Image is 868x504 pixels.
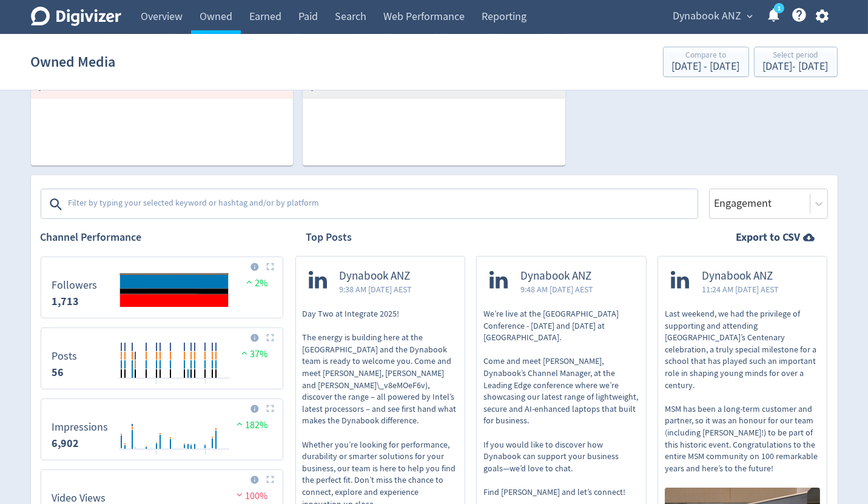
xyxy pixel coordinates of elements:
[52,349,78,363] dt: Posts
[52,436,79,451] strong: 6,902
[238,348,268,360] span: 37%
[266,334,274,341] img: Placeholder
[234,419,246,428] img: positive-performance.svg
[763,51,829,61] div: Select period
[266,263,274,270] img: Placeholder
[702,269,779,283] span: Dynabook ANZ
[340,283,412,295] span: 9:38 AM [DATE] AEST
[198,383,213,391] text: 25/08
[238,348,251,357] img: positive-performance.svg
[763,61,829,72] div: [DATE] - [DATE]
[234,490,268,502] span: 100%
[266,405,274,412] img: Placeholder
[243,277,255,286] img: positive-performance.svg
[672,61,740,72] div: [DATE] - [DATE]
[306,230,352,245] h2: Top Posts
[46,262,278,313] svg: Followers 0
[52,420,109,434] dt: Impressions
[774,3,784,13] a: 1
[665,308,821,474] p: Last weekend, we had the privilege of supporting and attending [GEOGRAPHIC_DATA]’s Centenary cele...
[520,283,593,295] span: 9:48 AM [DATE] AEST
[149,454,164,462] text: 11/08
[745,11,756,22] span: expand_more
[46,404,278,455] svg: Impressions 6,902
[777,4,780,13] text: 1
[340,269,412,283] span: Dynabook ANZ
[669,7,756,26] button: Dynabook ANZ
[702,283,779,295] span: 11:24 AM [DATE] AEST
[736,230,801,245] strong: Export to CSV
[520,269,593,283] span: Dynabook ANZ
[754,47,838,77] button: Select period[DATE]- [DATE]
[149,383,164,391] text: 11/08
[198,454,213,462] text: 25/08
[234,419,268,431] span: 182%
[234,490,246,499] img: negative-performance.svg
[52,278,98,292] dt: Followers
[266,475,274,483] img: Placeholder
[673,7,742,26] span: Dynabook ANZ
[52,294,79,309] strong: 1,713
[52,365,64,380] strong: 56
[31,42,116,81] h1: Owned Media
[46,333,278,384] svg: Posts 56
[672,51,740,61] div: Compare to
[41,230,283,245] h2: Channel Performance
[663,47,749,77] button: Compare to[DATE] - [DATE]
[243,277,268,289] span: 2%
